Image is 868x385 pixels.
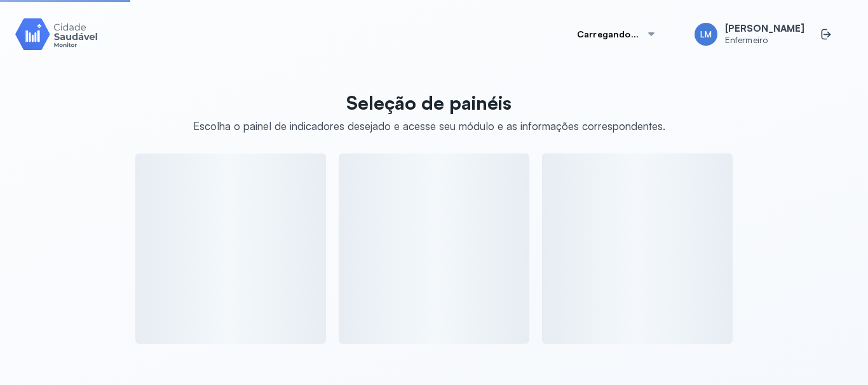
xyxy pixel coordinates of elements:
span: [PERSON_NAME] [725,23,804,35]
button: Carregando... [562,22,672,47]
span: LM [700,29,712,40]
div: Escolha o painel de indicadores desejado e acesse seu módulo e as informações correspondentes. [193,119,665,133]
p: Seleção de painéis [193,91,665,114]
img: Logotipo do produto Monitor [15,16,98,52]
span: Enfermeiro [725,35,804,46]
